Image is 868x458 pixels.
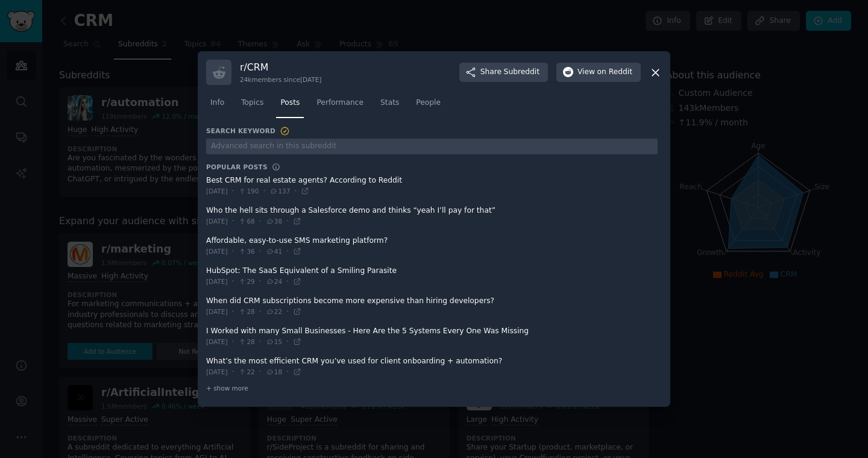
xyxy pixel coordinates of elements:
span: 22 [266,307,282,316]
span: 38 [266,217,282,225]
span: · [259,307,262,318]
div: 24k members since [DATE] [240,75,321,84]
span: · [232,216,234,227]
a: Topics [237,93,268,118]
span: View [577,67,632,78]
span: Topics [241,98,263,108]
span: Info [210,98,224,108]
span: People [416,98,441,108]
span: + show more [206,384,248,392]
button: ShareSubreddit [459,63,548,82]
span: · [286,246,289,257]
input: Advanced search in this subreddit [206,139,658,155]
a: People [412,93,445,118]
span: · [259,337,262,348]
span: [DATE] [206,187,228,195]
span: [DATE] [206,247,228,256]
span: [DATE] [206,368,228,376]
a: Performance [312,93,368,118]
span: Stats [380,98,399,108]
span: 36 [238,247,254,256]
button: Viewon Reddit [556,63,641,82]
span: · [232,246,234,257]
span: · [286,307,289,318]
span: · [294,186,297,197]
span: Share [480,67,539,78]
span: · [286,277,289,287]
span: [DATE] [206,277,228,286]
span: 29 [238,277,254,286]
h3: r/ CRM [240,61,321,74]
span: [DATE] [206,307,228,316]
span: · [232,186,234,197]
span: 28 [238,307,254,316]
span: [DATE] [206,337,228,346]
span: · [263,186,265,197]
span: [DATE] [206,217,228,225]
span: · [286,337,289,348]
h3: Search Keyword [206,126,291,137]
h3: Popular Posts [206,163,268,171]
a: Stats [376,93,403,118]
span: · [286,367,289,378]
span: · [286,216,289,227]
span: · [259,277,262,287]
span: · [259,246,262,257]
span: Posts [280,98,300,108]
span: on Reddit [597,67,632,78]
span: 28 [238,337,254,346]
span: · [232,367,234,378]
span: · [259,216,262,227]
span: Performance [316,98,363,108]
span: 41 [266,247,282,256]
span: 190 [238,187,259,195]
span: · [232,337,234,348]
a: Posts [276,93,304,118]
span: 22 [238,368,254,376]
span: Subreddit [504,67,539,78]
span: 68 [238,217,254,225]
span: · [232,277,234,287]
span: 18 [266,368,282,376]
span: 137 [269,187,290,195]
span: 24 [266,277,282,286]
a: Info [206,93,228,118]
span: 15 [266,337,282,346]
span: · [232,307,234,318]
span: · [259,367,262,378]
